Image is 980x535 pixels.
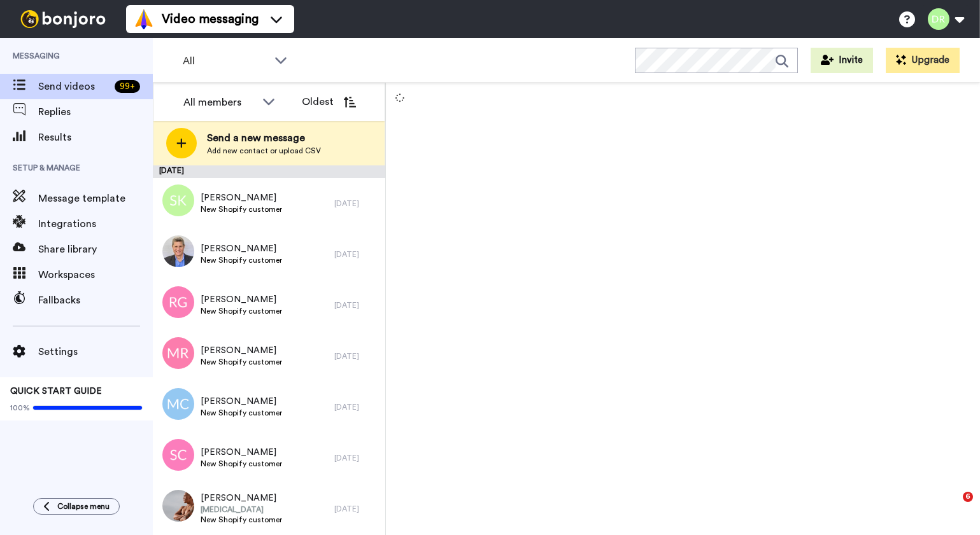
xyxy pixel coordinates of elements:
[201,357,282,367] span: New Shopify customer
[963,492,973,502] span: 6
[334,453,379,463] div: [DATE]
[10,403,30,413] span: 100%
[201,395,282,408] span: [PERSON_NAME]
[134,9,154,29] img: vm-color.svg
[334,351,379,361] div: [DATE]
[201,293,282,306] span: [PERSON_NAME]
[162,337,194,369] img: mr.png
[334,198,379,209] div: [DATE]
[334,504,379,514] div: [DATE]
[162,439,194,471] img: sc.png
[183,95,256,110] div: All members
[162,286,194,318] img: rg.png
[162,388,194,420] img: mc.png
[201,408,282,418] span: New Shopify customer
[207,130,321,146] span: Send a new message
[201,492,282,504] span: [PERSON_NAME]
[334,402,379,412] div: [DATE]
[38,293,153,308] span: Fallbacks
[38,216,153,232] span: Integrations
[937,492,967,522] iframe: Intercom live chat
[201,515,282,525] span: New Shopify customer
[15,10,111,28] img: bj-logo-header-white.svg
[201,191,282,204] span: [PERSON_NAME]
[201,242,282,255] span: [PERSON_NAME]
[115,80,140,93] div: 99 +
[162,10,259,28] span: Video messaging
[33,498,120,515] button: Collapse menu
[811,48,873,73] button: Invite
[162,235,194,267] img: 14f71c4f-43eb-46f7-86ef-83a8bcf6588b.jpg
[38,130,153,145] span: Results
[38,104,153,120] span: Replies
[334,300,379,310] div: [DATE]
[292,89,366,115] button: Oldest
[38,191,153,206] span: Message template
[38,242,153,257] span: Share library
[886,48,960,73] button: Upgrade
[201,459,282,469] span: New Shopify customer
[38,79,110,94] span: Send videos
[57,501,110,511] span: Collapse menu
[201,504,282,515] span: [MEDICAL_DATA]
[183,53,268,69] span: All
[162,490,194,522] img: 440555d6-2b96-48ac-99fc-8e318d4fe055.jpg
[201,344,282,357] span: [PERSON_NAME]
[207,146,321,156] span: Add new contact or upload CSV
[10,387,102,396] span: QUICK START GUIDE
[201,446,282,459] span: [PERSON_NAME]
[334,249,379,260] div: [DATE]
[38,344,153,359] span: Settings
[162,184,194,216] img: sk.png
[201,204,282,214] span: New Shopify customer
[153,165,385,178] div: [DATE]
[38,267,153,282] span: Workspaces
[201,255,282,265] span: New Shopify customer
[201,306,282,316] span: New Shopify customer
